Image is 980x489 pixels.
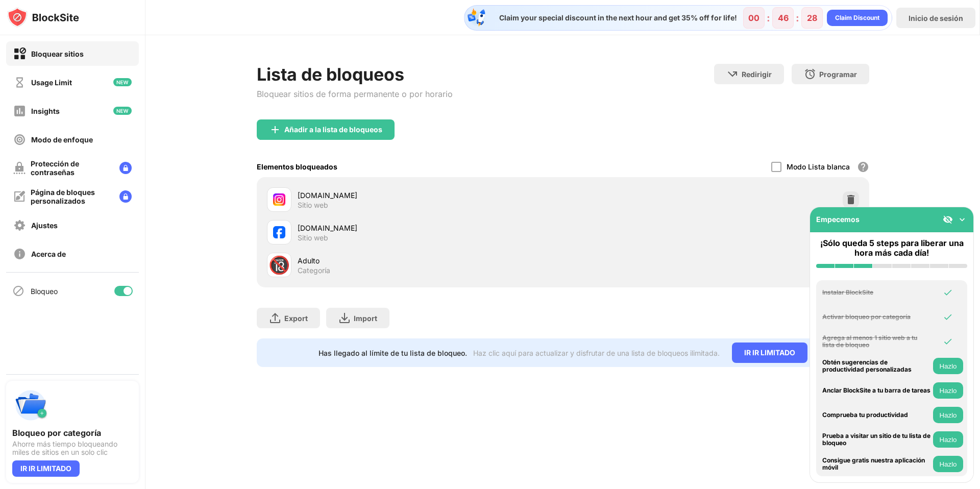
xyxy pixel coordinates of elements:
[822,457,930,472] div: Consigue gratis nuestra aplicación móvil
[257,162,337,171] div: Elementos bloqueados
[933,358,963,374] button: Hazlo
[119,190,132,203] img: lock-menu.svg
[13,248,26,260] img: about-off.svg
[13,190,26,203] img: customize-block-page-off.svg
[31,250,66,258] div: Acerca de
[113,107,132,115] img: new-icon.svg
[13,162,26,174] img: password-protection-off.svg
[13,76,26,89] img: time-usage-off.svg
[13,105,26,117] img: insights-off.svg
[493,13,737,22] div: Claim your special discount in the next hour and get 35% off for life!
[933,431,963,448] button: Hazlo
[354,314,377,323] div: Import
[257,89,453,99] div: Bloquear sitios de forma permanente o por horario
[822,313,930,321] div: Activar bloqueo por categoría
[909,14,963,22] div: Inicio de sesión
[31,221,58,230] div: Ajustes
[119,162,132,174] img: lock-menu.svg
[943,287,953,298] img: omni-check.svg
[31,135,93,144] div: Modo de enfoque
[732,343,807,363] div: IR IR LIMITADO
[298,233,328,242] div: Sitio web
[943,214,953,225] img: eye-not-visible.svg
[7,7,79,28] img: logo-blocksite.svg
[765,10,772,26] div: :
[31,107,60,115] div: Insights
[933,407,963,423] button: Hazlo
[13,133,26,146] img: focus-off.svg
[835,13,879,23] div: Claim Discount
[473,349,720,357] div: Haz clic aquí para actualizar y disfrutar de una lista de bloqueos ilimitada.
[273,226,285,238] img: favicons
[957,214,967,225] img: omni-setup-toggle.svg
[12,285,24,297] img: blocking-icon.svg
[822,334,930,349] div: Agrega al menos 1 sitio web a tu lista de bloqueo
[822,289,930,296] div: Instalar BlockSite
[794,10,801,26] div: :
[268,255,290,276] div: 🔞
[12,428,133,438] div: Bloqueo por categoría
[298,190,563,201] div: [DOMAIN_NAME]
[807,13,817,23] div: 28
[13,47,26,60] img: block-on.svg
[298,255,563,266] div: Adulto
[298,223,563,233] div: [DOMAIN_NAME]
[822,411,930,419] div: Comprueba tu productividad
[467,8,487,28] img: specialOfferDiscount.svg
[284,314,308,323] div: Export
[933,456,963,472] button: Hazlo
[257,64,453,85] div: Lista de bloqueos
[822,432,930,447] div: Prueba a visitar un sitio de tu lista de bloqueo
[113,78,132,86] img: new-icon.svg
[12,460,80,477] div: IR IR LIMITADO
[742,70,772,79] div: Redirigir
[31,78,72,87] div: Usage Limit
[12,387,49,424] img: push-categories.svg
[787,162,850,171] div: Modo Lista blanca
[318,349,467,357] div: Has llegado al límite de tu lista de bloqueo.
[13,219,26,232] img: settings-off.svg
[943,312,953,322] img: omni-check.svg
[12,440,133,456] div: Ahorre más tiempo bloqueando miles de sitios en un solo clic
[273,193,285,206] img: favicons
[943,336,953,347] img: omni-check.svg
[298,266,330,275] div: Categoría
[284,126,382,134] div: Añadir a la lista de bloqueos
[748,13,759,23] div: 00
[778,13,789,23] div: 46
[31,159,111,177] div: Protección de contraseñas
[31,287,58,296] div: Bloqueo
[298,201,328,210] div: Sitio web
[822,387,930,394] div: Anclar BlockSite a tu barra de tareas
[933,382,963,399] button: Hazlo
[816,238,967,258] div: ¡Sólo queda 5 steps para liberar una hora más cada día!
[31,188,111,205] div: Página de bloques personalizados
[822,359,930,374] div: Obtén sugerencias de productividad personalizadas
[819,70,857,79] div: Programar
[31,50,84,58] div: Bloquear sitios
[816,215,860,224] div: Empecemos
